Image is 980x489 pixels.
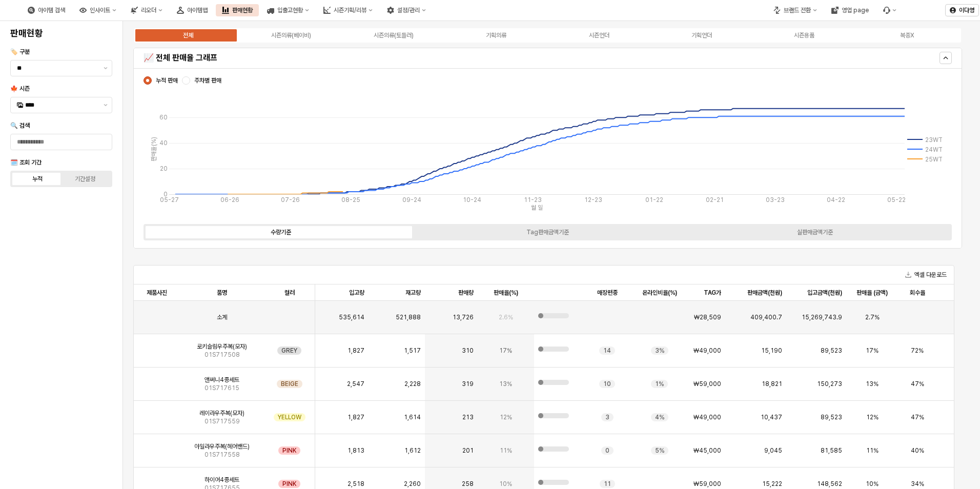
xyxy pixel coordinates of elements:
[866,446,879,455] span: 11%
[750,313,782,321] span: 409,400.7
[959,6,974,14] p: 이다영
[125,4,169,16] div: 리오더
[90,7,110,14] div: 인사이트
[866,480,879,488] span: 10%
[911,413,924,421] span: 47%
[381,4,432,16] button: 설정/관리
[137,31,239,40] label: 전체
[10,28,112,38] h4: 판매현황
[194,76,221,85] span: 주차별 판매
[797,229,833,236] div: 실판매금액기준
[14,174,62,184] label: 누적
[404,347,421,355] span: 1,517
[144,53,748,63] h5: 📈 전체 판매율 그래프
[38,7,65,14] div: 아이템 검색
[821,347,842,355] span: 89,523
[277,7,303,14] div: 입출고현황
[342,31,445,40] label: 시즌의류(토들러)
[911,347,924,355] span: 72%
[348,446,364,455] span: 1,813
[414,228,681,237] label: Tag판매금액기준
[462,446,474,455] span: 201
[762,480,782,488] span: 15,222
[75,175,95,182] div: 기간설정
[605,446,609,455] span: 0
[500,413,512,421] span: 12%
[911,446,924,455] span: 40%
[261,4,315,16] div: 입출고현황
[187,7,208,14] div: 아이템맵
[817,480,842,488] span: 148,562
[821,446,842,455] span: 81,585
[404,380,421,388] span: 2,228
[526,229,569,236] div: Tag판매금액기준
[397,7,420,14] div: 설정/관리
[348,347,364,355] span: 1,827
[62,174,109,184] label: 기간설정
[603,347,611,355] span: 14
[603,380,611,388] span: 10
[334,7,366,14] div: 시즌기획/리뷰
[10,122,30,129] span: 🔍 검색
[205,476,239,484] span: 하이어4종세트
[693,480,721,488] span: ₩59,000
[499,480,512,488] span: 10%
[693,446,721,455] span: ₩45,000
[171,4,214,16] button: 아이템맵
[842,7,869,14] div: 영업 page
[940,52,952,64] button: Hide
[10,48,30,55] span: 🏷️ 구분
[767,4,823,16] button: 브랜드 전환
[821,413,842,421] span: 89,523
[548,31,650,40] label: 시즌언더
[911,380,924,388] span: 47%
[655,380,664,388] span: 1%
[348,480,364,488] span: 2,518
[282,446,296,455] span: PINK
[693,347,721,355] span: ₩49,000
[347,380,364,388] span: 2,547
[281,347,297,355] span: GREY
[856,289,888,297] span: 판매율 (금액)
[761,347,782,355] span: 15,190
[856,31,958,40] label: 복종X
[691,32,712,39] div: 기획언더
[655,413,664,421] span: 4%
[825,4,875,16] button: 영업 page
[348,413,364,421] span: 1,827
[704,289,721,297] span: TAG가
[597,289,618,297] span: 매장편중
[865,313,880,321] span: 2.7%
[317,4,379,16] button: 시즌기획/리뷰
[396,313,421,321] span: 521,888
[32,175,43,182] div: 누적
[462,480,474,488] span: 258
[784,7,811,14] div: 브랜드 전환
[404,480,421,488] span: 2,260
[458,289,474,297] span: 판매량
[216,4,259,16] div: 판매현황
[762,380,782,388] span: 18,821
[404,413,421,421] span: 1,614
[462,380,474,388] span: 319
[73,4,122,16] div: 인사이트
[462,347,474,355] span: 310
[217,289,227,297] span: 품명
[199,409,244,417] span: 레이라우주복(모자)
[183,32,193,39] div: 전체
[747,289,782,297] span: 판매금액(천원)
[205,351,240,359] span: 01S717508
[693,380,721,388] span: ₩59,000
[642,289,677,297] span: 온라인비율(%)
[123,21,980,489] main: App Frame
[194,442,250,451] span: 아일라우주복(헤어밴드)
[232,7,253,14] div: 판매현황
[205,451,240,459] span: 01S717558
[278,413,301,421] span: YELLOW
[761,413,782,421] span: 10,437
[694,313,721,321] span: ₩28,509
